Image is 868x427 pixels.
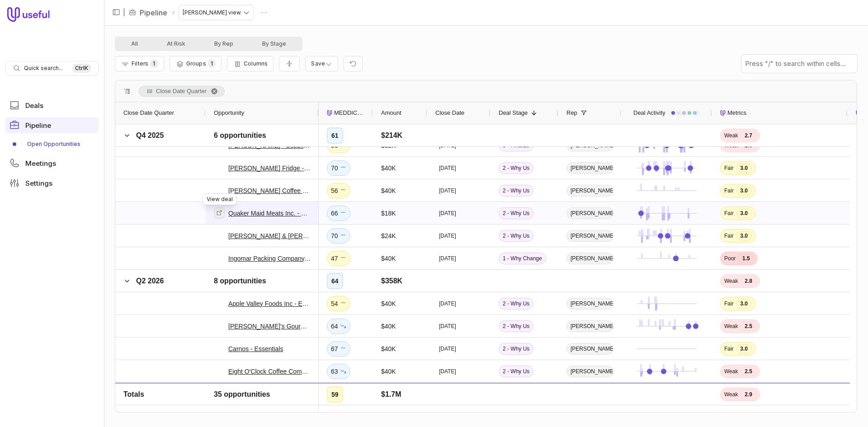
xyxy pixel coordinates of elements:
span: Meetings [25,160,56,167]
span: Rep [566,108,577,118]
span: Pipeline [25,122,51,129]
div: 70 [331,230,346,241]
button: At Risk [152,38,200,49]
a: Green Fox Companies - Essential + Supplier [228,389,311,399]
span: Deal Activity [633,108,665,118]
span: No change [340,389,346,399]
a: [PERSON_NAME] Coffee Roasters - Essentials [228,185,311,196]
span: [PERSON_NAME] [566,230,613,242]
button: Reset view [344,56,363,72]
div: $40K [381,343,396,354]
span: 1 [150,59,158,68]
span: Fair [724,164,734,172]
span: [PERSON_NAME] [566,366,613,377]
span: 3.0 [736,186,752,195]
span: 3.0 [736,344,752,353]
span: Columns [244,60,268,67]
span: 2 - Why Us [499,298,533,310]
span: Fair [724,210,734,217]
span: 2.5 [741,367,756,376]
div: 64 [331,276,339,286]
div: $24K [381,230,396,241]
span: [PERSON_NAME] [566,388,613,400]
span: Opportunity [214,108,244,118]
span: Close Date [435,108,464,118]
button: All [117,38,152,49]
time: [DATE] [439,164,456,172]
a: Meetings [5,155,99,171]
a: Pipeline [140,7,167,18]
div: 47 [331,253,346,264]
div: $40K [381,366,396,377]
div: $358K [381,276,402,286]
a: Eight O'Clock Coffee Company - Essentials [228,366,311,377]
div: MEDDICC Score [327,102,365,124]
a: Apple Valley Foods Inc - Essentials x 1 locations [228,298,311,309]
div: $18K [381,208,396,219]
span: Weak [724,368,738,375]
span: No change [340,163,346,174]
a: Pipeline [5,117,99,133]
a: Open Opportunities [5,137,99,151]
span: 2 - Why Us [499,185,533,197]
span: Filters [132,60,148,67]
div: 63 [331,366,346,377]
span: Close Date Quarter [123,108,174,118]
span: [PERSON_NAME] [566,298,613,310]
a: [PERSON_NAME] & [PERSON_NAME] - Supplier Only [228,230,311,241]
div: 54 [331,298,346,309]
span: [PERSON_NAME] [566,343,613,355]
div: 64 [331,321,346,332]
span: 2 - Why Us [499,366,533,377]
span: 2.5 [741,389,756,399]
a: [PERSON_NAME]'s Gourmet Indian Food - Essential [228,321,311,332]
span: No change [340,185,346,196]
div: $40K [381,298,396,309]
span: 3.0 [736,299,752,308]
span: Q4 2025 [136,131,164,139]
span: Fair [724,232,734,239]
span: | [123,7,125,18]
time: [DATE] [439,300,456,307]
span: 1 [208,59,216,68]
div: $35K [381,389,396,399]
span: No change [340,298,346,309]
div: $40K [381,321,396,332]
a: Carnos - Essentials [228,343,283,354]
button: Columns [227,56,274,71]
button: Actions [257,6,271,19]
time: [DATE] [439,187,456,194]
a: [PERSON_NAME] Fridge - Essentials + Supplier [228,163,311,174]
span: 2 - Why Us [499,230,533,242]
span: Close Date Quarter. Press ENTER to sort. Press DELETE to remove [139,86,225,97]
span: Poor [724,255,736,262]
div: $40K [381,185,396,196]
div: 6 opportunities [214,130,266,141]
div: 66 [331,208,346,219]
time: [DATE] [439,232,456,239]
a: Settings [5,175,99,191]
span: 2.5 [741,322,756,331]
span: No change [340,208,346,219]
span: Amount [381,108,401,118]
time: [DATE] [439,345,456,352]
a: Quaker Maid Meats Inc. - Supplier [228,208,311,219]
time: [DATE] [439,368,456,375]
button: By Stage [248,38,301,49]
span: Deal Stage [499,108,528,118]
a: Ingomar Packing Company, LLC - New Deal [228,253,311,264]
input: Press "/" to search within cells... [741,55,857,73]
button: By Rep [200,38,248,49]
div: $40K [381,163,396,174]
span: Settings [25,180,52,187]
span: [PERSON_NAME] [566,320,613,332]
span: 3.0 [736,164,752,173]
time: [DATE] [439,390,456,398]
div: 67 [331,343,346,354]
div: 70 [331,163,346,174]
a: Deals [5,97,99,113]
div: $214K [381,130,402,141]
span: Fair [724,300,734,307]
span: No change [340,253,346,264]
span: 2.8 [741,277,756,286]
